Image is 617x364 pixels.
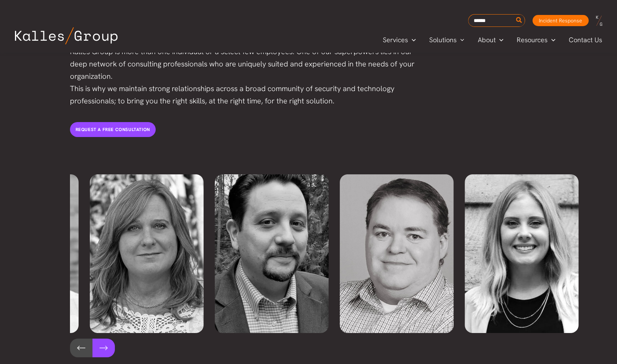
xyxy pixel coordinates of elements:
[456,34,464,46] span: Menu Toggle
[15,27,117,44] img: Kalles Group
[514,15,524,27] button: Search
[383,34,408,46] span: Services
[376,34,422,46] a: ServicesMenu Toggle
[562,34,610,46] a: Contact Us
[547,34,555,46] span: Menu Toggle
[471,34,510,46] a: AboutMenu Toggle
[517,34,547,46] span: Resources
[510,34,562,46] a: ResourcesMenu Toggle
[76,127,150,133] span: Request a free consultation
[569,34,602,46] span: Contact Us
[429,34,456,46] span: Solutions
[495,34,503,46] span: Menu Toggle
[70,46,422,107] p: Kalles Group is more than one individual or a select few employees. One of our superpowers lies i...
[376,34,610,46] nav: Primary Site Navigation
[422,34,471,46] a: SolutionsMenu Toggle
[532,15,589,26] a: Incident Response
[70,122,156,137] a: Request a free consultation
[477,34,495,46] span: About
[408,34,416,46] span: Menu Toggle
